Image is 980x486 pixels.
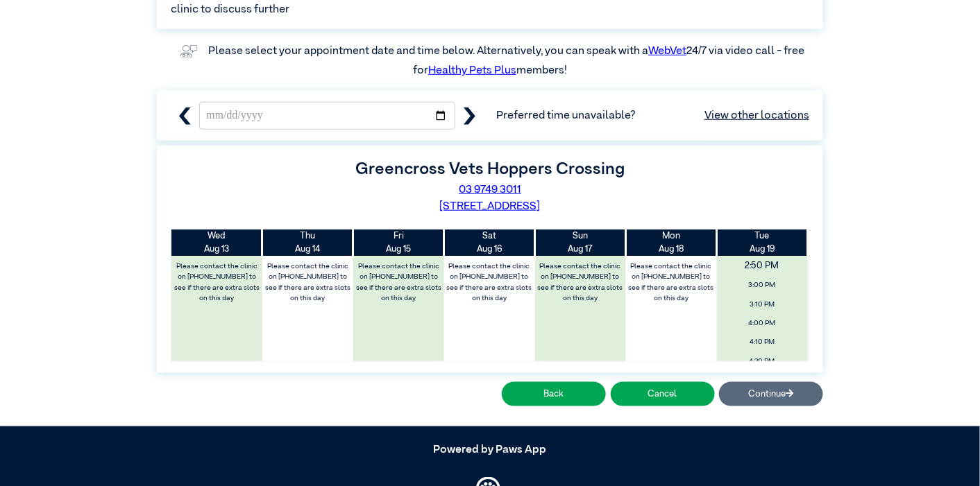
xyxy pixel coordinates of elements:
button: Back [502,382,606,406]
th: Aug 16 [444,229,535,256]
a: WebVet [648,46,686,57]
span: Preferred time unavailable? [497,107,809,124]
h5: Powered by Paws App [157,444,823,457]
span: 4:10 PM [720,334,804,350]
a: 03 9749 3011 [459,184,521,196]
th: Aug 19 [717,229,808,256]
label: Please contact the clinic on [PHONE_NUMBER] to see if there are extra slots on this day [445,259,534,306]
label: Please contact the clinic on [PHONE_NUMBER] to see if there are extra slots on this day [627,259,716,306]
th: Aug 15 [353,229,444,256]
span: 2:50 PM [708,256,816,277]
button: Cancel [611,382,715,406]
label: Please contact the clinic on [PHONE_NUMBER] to see if there are extra slots on this day [355,259,443,306]
label: Please contact the clinic on [PHONE_NUMBER] to see if there are extra slots on this day [173,259,262,306]
img: vet [176,40,202,62]
a: View other locations [704,107,809,124]
th: Aug 13 [171,229,262,256]
label: Please contact the clinic on [PHONE_NUMBER] to see if there are extra slots on this day [264,259,353,306]
th: Aug 17 [535,229,626,256]
span: 3:00 PM [720,277,804,293]
th: Aug 14 [262,229,353,256]
label: Greencross Vets Hoppers Crossing [355,161,625,177]
a: Healthy Pets Plus [428,65,516,76]
th: Aug 18 [626,229,717,256]
label: Please contact the clinic on [PHONE_NUMBER] to see if there are extra slots on this day [536,259,625,306]
span: 4:00 PM [720,315,804,331]
span: 4:20 PM [720,354,804,370]
span: 3:10 PM [720,297,804,313]
label: Please select your appointment date and time below. Alternatively, you can speak with a 24/7 via ... [208,46,806,76]
a: [STREET_ADDRESS] [440,201,541,212]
